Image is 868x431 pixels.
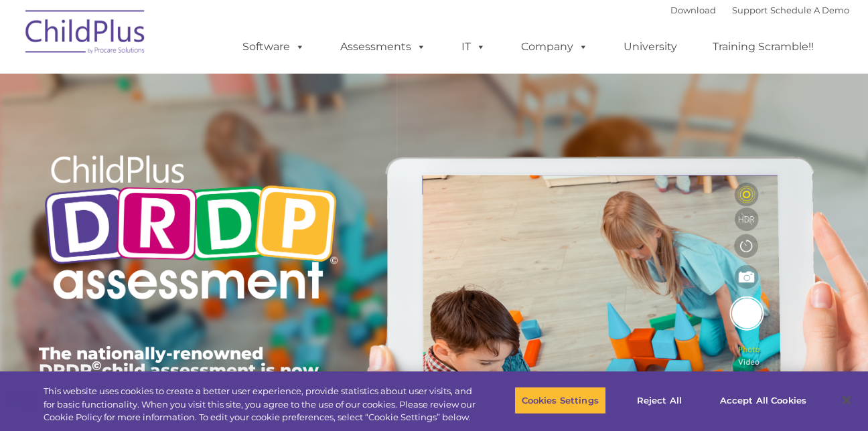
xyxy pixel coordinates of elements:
[618,386,701,414] button: Reject All
[610,33,691,60] a: University
[670,5,716,15] a: Download
[832,385,861,415] button: Close
[92,358,102,373] sup: ©
[770,5,849,15] a: Schedule A Demo
[19,1,153,68] img: ChildPlus by Procare Solutions
[514,386,606,414] button: Cookies Settings
[670,5,849,15] font: |
[713,386,814,414] button: Accept All Cookies
[39,137,343,322] img: Copyright - DRDP Logo Light
[229,33,318,60] a: Software
[39,343,319,397] span: The nationally-renowned DRDP child assessment is now available in ChildPlus.
[732,5,768,15] a: Support
[327,33,439,60] a: Assessments
[699,33,827,60] a: Training Scramble!!
[448,33,499,60] a: IT
[44,385,478,424] div: This website uses cookies to create a better user experience, provide statistics about user visit...
[508,33,601,60] a: Company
